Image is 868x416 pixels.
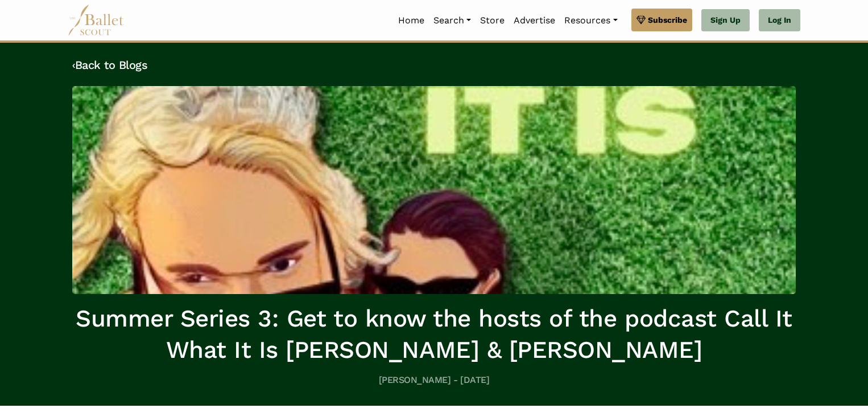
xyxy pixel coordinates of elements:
img: header_image.img [72,86,796,294]
a: Store [476,9,509,32]
a: Log In [759,9,800,32]
h5: [PERSON_NAME] - [DATE] [72,374,796,386]
a: Subscribe [631,9,692,31]
a: Advertise [509,9,560,32]
a: Sign Up [701,9,750,32]
code: ‹ [72,58,75,72]
span: Subscribe [648,14,687,26]
a: ‹Back to Blogs [72,58,147,72]
h1: Summer Series 3: Get to know the hosts of the podcast Call It What It Is [PERSON_NAME] & [PERSON_... [72,303,796,365]
a: Home [394,9,429,32]
a: Resources [560,9,622,32]
a: Search [429,9,476,32]
img: gem.svg [636,14,646,26]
